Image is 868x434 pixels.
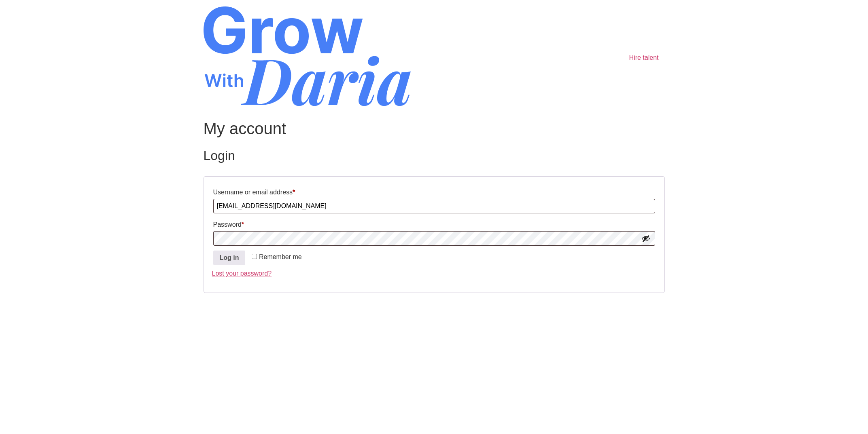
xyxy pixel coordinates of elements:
h1: My account [204,119,665,138]
button: Log in [213,251,246,265]
label: Password [213,218,655,231]
a: Hire talent [623,50,665,66]
input: Remember me [252,254,257,259]
button: Show password [641,234,650,243]
img: Grow With Daria [204,6,411,106]
nav: Main menu [623,6,665,109]
label: Username or email address [213,186,655,199]
a: Lost your password? [212,270,272,277]
h2: Login [204,148,665,163]
span: Remember me [259,253,302,260]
